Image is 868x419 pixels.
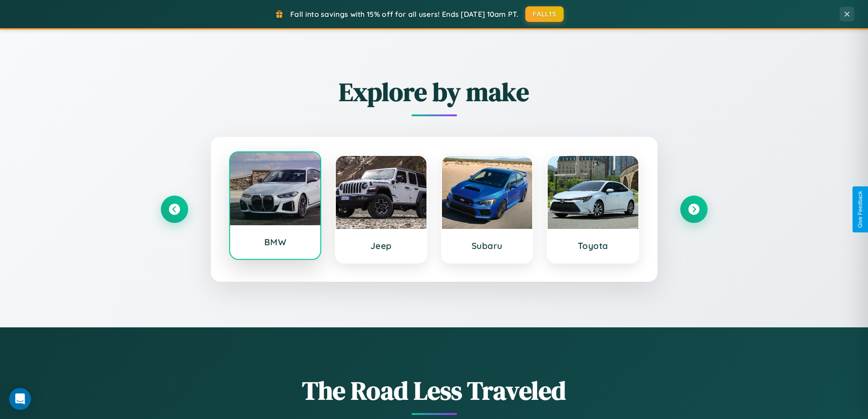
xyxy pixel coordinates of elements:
[290,10,519,19] span: Fall into savings with 15% off for all users! Ends [DATE] 10am PT.
[525,6,564,22] button: FALL15
[161,373,708,408] h1: The Road Less Traveled
[161,74,708,109] h2: Explore by make
[9,388,31,410] div: Open Intercom Messenger
[857,191,863,228] div: Give Feedback
[451,240,524,251] h3: Subaru
[345,240,417,251] h3: Jeep
[557,240,629,251] h3: Toyota
[239,237,312,248] h3: BMW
